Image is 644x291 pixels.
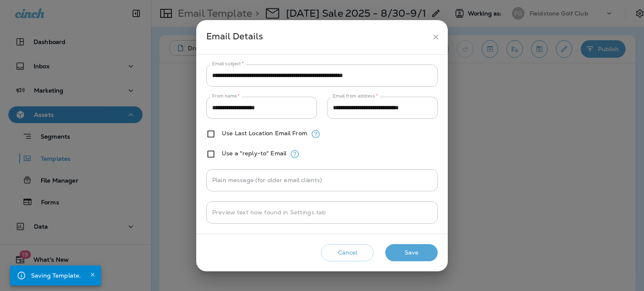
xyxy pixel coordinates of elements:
label: Email from address [333,93,378,99]
div: Email Details [206,29,428,45]
label: Use a "reply-to" Email [222,150,286,157]
button: close [428,29,444,45]
label: Use Last Location Email From [222,130,307,136]
button: Cancel [321,244,374,261]
div: Saving Template. [31,268,81,283]
label: From name [212,93,240,99]
button: Close [88,270,98,280]
button: Save [385,244,438,261]
label: Email subject [212,61,244,67]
